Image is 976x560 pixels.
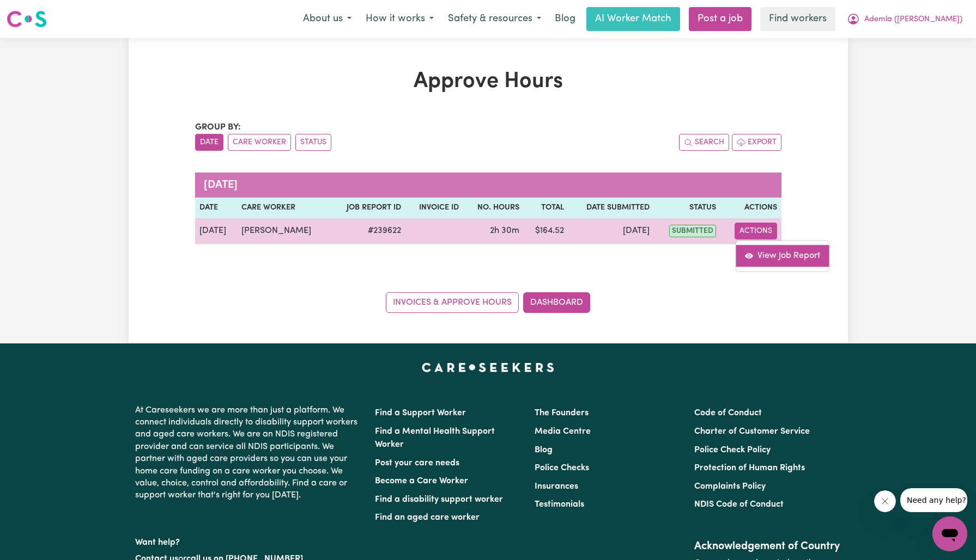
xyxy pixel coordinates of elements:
button: Actions [735,223,777,239]
a: Insurances [535,482,578,491]
a: Careseekers logo [7,7,47,32]
a: Police Check Policy [694,446,771,454]
p: Want help? [135,532,362,549]
td: $ 164.52 [524,218,568,244]
a: Protection of Human Rights [694,464,805,472]
a: Police Checks [535,464,589,472]
a: Find a Support Worker [375,409,466,417]
a: The Founders [535,409,589,417]
a: Dashboard [523,292,590,313]
span: Ademla ([PERSON_NAME]) [864,14,962,26]
a: Find a Mental Health Support Worker [375,427,495,449]
iframe: Close message [874,490,896,512]
a: Become a Care Worker [375,477,468,485]
caption: [DATE] [195,173,781,198]
button: My Account [840,8,969,30]
a: Complaints Policy [694,482,766,491]
a: Media Centre [535,427,591,436]
img: Careseekers logo [7,9,47,29]
td: [DATE] [195,218,237,244]
a: Post your care needs [375,459,459,467]
th: Actions [720,198,781,218]
button: Safety & resources [441,8,548,30]
iframe: Message from company [900,488,967,512]
a: Find an aged care worker [375,513,480,522]
a: Invoices & Approve Hours [386,292,519,313]
th: Total [524,198,568,218]
td: [PERSON_NAME] [237,218,330,244]
button: About us [296,8,359,30]
a: View job report 239622 [736,245,829,267]
td: [DATE] [568,218,654,244]
th: No. Hours [463,198,524,218]
th: Invoice ID [405,198,463,218]
th: Date Submitted [568,198,654,218]
div: Actions [735,240,829,272]
a: Blog [548,7,582,31]
iframe: Button to launch messaging window [932,516,967,551]
a: Testimonials [535,500,584,509]
button: sort invoices by date [195,134,223,151]
a: Find workers [760,7,835,31]
h1: Approve Hours [195,69,781,95]
a: Code of Conduct [694,409,762,417]
th: Date [195,198,237,218]
a: AI Worker Match [586,7,680,31]
a: Careseekers home page [422,363,554,372]
span: submitted [669,225,716,237]
button: How it works [359,8,441,30]
td: # 239622 [330,218,405,244]
p: At Careseekers we are more than just a platform. We connect individuals directly to disability su... [135,400,362,506]
button: Export [732,134,781,151]
th: Care worker [237,198,330,218]
span: Group by: [195,123,241,132]
button: sort invoices by care worker [228,134,291,151]
a: Charter of Customer Service [694,427,810,436]
th: Job Report ID [330,198,405,218]
h2: Acknowledgement of Country [694,540,841,553]
a: NDIS Code of Conduct [694,500,784,509]
span: 2 hours 30 minutes [490,226,519,235]
a: Post a job [689,7,751,31]
a: Blog [535,446,553,454]
a: Find a disability support worker [375,495,503,504]
button: sort invoices by paid status [295,134,331,151]
th: Status [654,198,720,218]
button: Search [679,134,729,151]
